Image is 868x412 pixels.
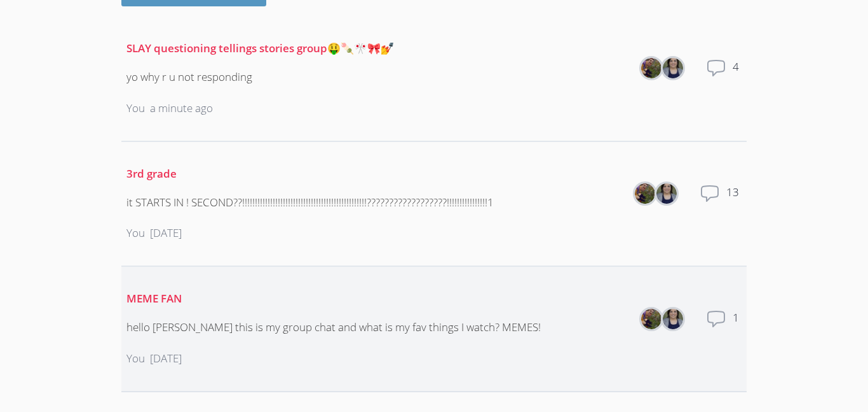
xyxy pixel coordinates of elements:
div: yo why r u not responding [126,68,394,87]
img: Elsa Reynoso [663,58,683,78]
dd: 1 [733,309,742,350]
img: Valerie Sandoval Guerrero [641,309,661,329]
p: [DATE] [150,350,182,368]
div: it STARTS IN ! SECOND??!!!!!!!!!!!!!!!!!!!!!!!!!!!!!!!!!!!!!!!!!!!!!!!!!??????????????????!!!!!!!... [126,194,494,212]
p: a minute ago [150,99,213,118]
a: MEME FAN [126,291,182,306]
dd: 13 [726,183,742,224]
img: Valerie Sandoval Guerrero [641,58,661,78]
div: hello [PERSON_NAME] this is my group chat and what is my fav things I watch? MEMES! [126,318,541,337]
p: [DATE] [150,224,182,243]
img: Valerie Sandoval Guerrero [635,183,655,204]
p: You [126,350,145,368]
img: Elsa Reynoso [663,309,683,329]
p: You [126,224,145,243]
p: You [126,99,145,118]
a: SLAY questioning tellings stories group🤑🍡🎌🎀💅 [126,41,394,55]
img: Elsa Reynoso [656,183,677,204]
a: 3rd grade [126,166,177,181]
dd: 4 [733,58,742,99]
